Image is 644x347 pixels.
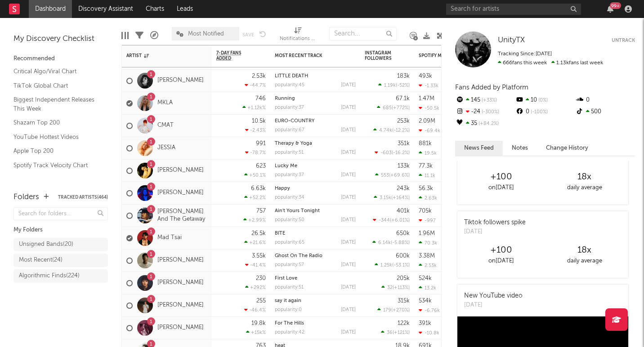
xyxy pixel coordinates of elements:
[498,36,525,45] a: UnityTX
[515,106,575,118] div: 0
[397,186,410,191] div: 243k
[275,218,304,222] div: popularity: 50
[419,285,436,291] div: 13.2k
[375,172,410,178] div: ( )
[377,307,410,313] div: ( )
[575,106,635,118] div: 500
[245,127,266,133] div: -2.43 %
[498,60,547,66] span: 666 fans this week
[392,240,408,245] span: -5.88 %
[460,256,543,267] div: on [DATE]
[394,263,408,268] span: -53.1 %
[275,262,304,267] div: popularity: 57
[455,84,528,91] span: Fans Added by Platform
[419,105,439,111] div: -50.5k
[275,164,297,169] a: Lucky Me
[275,186,290,191] a: Happy
[393,308,408,313] span: +270 %
[380,196,391,200] span: 3.15k
[244,240,266,245] div: +21.6 %
[126,53,194,58] div: Artist
[419,195,437,201] div: 2.63k
[157,208,207,223] a: [PERSON_NAME] And The Getaway
[378,82,410,88] div: ( )
[374,195,410,200] div: ( )
[275,173,304,178] div: popularity: 37
[275,74,308,79] a: LITTLE DEATH
[157,302,204,309] a: [PERSON_NAME]
[13,146,99,156] a: Apple Top 200
[245,262,266,268] div: -41.4 %
[398,163,410,169] div: 133k
[341,218,356,222] div: [DATE]
[393,196,408,200] span: +164 %
[275,307,302,312] div: popularity: 0
[380,263,392,268] span: 1.25k
[419,218,436,223] div: -997
[375,150,410,156] div: ( )
[13,174,99,184] a: Recommended For You
[256,298,266,304] div: 255
[446,4,581,15] input: Search for artists
[419,186,433,191] div: 56.3k
[341,150,356,155] div: [DATE]
[537,141,597,156] button: Change History
[397,276,410,281] div: 205k
[275,150,304,155] div: popularity: 51
[275,96,356,101] div: Running
[377,105,410,111] div: ( )
[216,50,252,61] span: 7-Day Fans Added
[259,30,266,38] button: Undo the changes to the current view.
[245,285,266,290] div: +292 %
[612,36,635,45] button: Untrack
[157,189,204,197] a: [PERSON_NAME]
[245,82,266,88] div: -44.7 %
[242,32,254,37] button: Save
[419,231,435,236] div: 1.96M
[150,22,158,49] div: A&R Pipeline
[255,96,266,102] div: 746
[13,95,99,113] a: Biggest Independent Releases This Week
[58,195,108,200] button: Tracked Artists(464)
[398,141,410,147] div: 351k
[19,271,80,281] div: Algorithmic Finds ( 224 )
[13,254,108,267] a: Most Recent(24)
[419,118,435,124] div: 2.09M
[275,209,320,214] a: Ain't Yours Tonight
[256,163,266,169] div: 623
[275,254,322,258] a: Ghost On The Radio
[13,238,108,251] a: Unsigned Bands(20)
[256,208,266,214] div: 757
[341,128,356,133] div: [DATE]
[394,330,408,335] span: +121 %
[419,83,438,89] div: -1.33k
[419,128,440,133] div: -69.4k
[396,96,410,102] div: 67.1k
[419,141,432,147] div: 881k
[480,110,499,115] span: -300 %
[13,67,99,76] a: Critical Algo/Viral Chart
[394,285,408,290] span: +113 %
[455,141,503,156] button: News Feed
[393,106,408,111] span: +772 %
[275,74,356,79] div: LITTLE DEATH
[419,240,437,246] div: 70.3k
[419,276,432,281] div: 524k
[157,122,174,129] a: CMAT
[375,262,410,268] div: ( )
[419,330,439,336] div: -10.8k
[256,141,266,147] div: 991
[275,164,356,169] div: Lucky Me
[157,167,204,174] a: [PERSON_NAME]
[251,231,266,236] div: 26.5k
[275,321,304,326] a: For The Hills
[13,118,99,128] a: Shazam Top 200
[398,298,410,304] div: 315k
[396,231,410,236] div: 650k
[275,119,356,124] div: EURO-COUNTRY
[157,77,204,85] a: [PERSON_NAME]
[275,209,356,214] div: Ain't Yours Tonight
[13,53,108,64] div: Recommended
[383,106,392,111] span: 685
[384,83,396,88] span: 1.19k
